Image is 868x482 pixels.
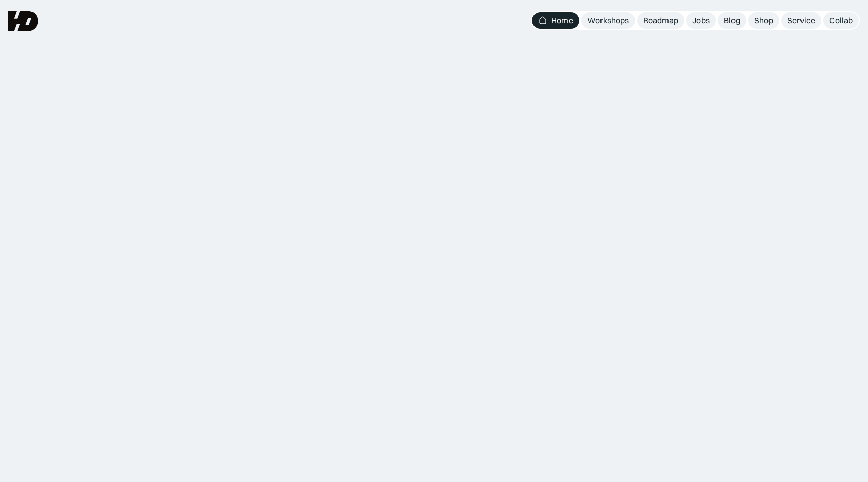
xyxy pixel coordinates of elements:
[581,12,635,29] a: Workshops
[551,15,573,26] div: Home
[718,12,746,29] a: Blog
[787,15,815,26] div: Service
[686,12,716,29] a: Jobs
[823,12,859,29] a: Collab
[748,12,779,29] a: Shop
[637,12,684,29] a: Roadmap
[829,15,853,26] div: Collab
[532,12,579,29] a: Home
[643,15,678,26] div: Roadmap
[754,15,773,26] div: Shop
[587,15,629,26] div: Workshops
[781,12,821,29] a: Service
[724,15,740,26] div: Blog
[692,15,710,26] div: Jobs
